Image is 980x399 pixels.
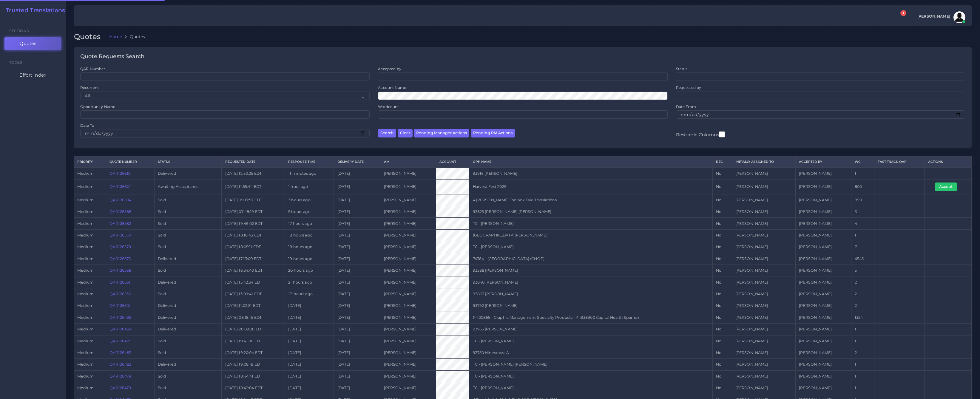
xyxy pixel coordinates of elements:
[469,218,712,229] td: TC - [PERSON_NAME]
[676,66,688,71] label: Status
[109,209,131,214] a: QAR126588
[77,362,93,366] span: medium
[80,85,99,90] label: Recurrent
[154,370,222,382] td: Sold
[796,206,851,218] td: [PERSON_NAME]
[732,312,796,323] td: [PERSON_NAME]
[222,180,285,194] td: [DATE] 11:55:44 EDT
[732,229,796,241] td: [PERSON_NAME]
[380,229,436,241] td: [PERSON_NAME]
[469,265,712,276] td: 93588 [PERSON_NAME]
[712,206,732,218] td: No
[732,276,796,288] td: [PERSON_NAME]
[851,229,874,241] td: 1
[154,324,222,335] td: Delivered
[380,241,436,253] td: [PERSON_NAME]
[676,131,725,138] label: Resizable Columns
[285,194,334,206] td: 3 hours ago
[285,253,334,265] td: 19 hours ago
[719,131,725,138] input: Resizable Columns
[851,300,874,312] td: 2
[285,335,334,347] td: [DATE]
[80,53,144,60] h4: Quote Requests Search
[732,335,796,347] td: [PERSON_NAME]
[285,276,334,288] td: 21 hours ago
[77,256,93,261] span: medium
[851,241,874,253] td: 7
[380,382,436,394] td: [PERSON_NAME]
[732,347,796,358] td: [PERSON_NAME]
[712,276,732,288] td: No
[109,245,131,249] a: QAR126578
[380,300,436,312] td: [PERSON_NAME]
[851,180,874,194] td: 800
[900,10,906,16] span: 1
[712,168,732,180] td: No
[796,218,851,229] td: [PERSON_NAME]
[732,157,796,168] th: Initially Assigned to
[378,66,401,71] label: Accepted by
[9,29,29,33] span: Sections
[109,315,132,320] a: QAR126498
[285,288,334,300] td: 23 hours ago
[334,288,380,300] td: [DATE]
[953,11,965,23] img: avatar
[285,229,334,241] td: 18 hours ago
[109,171,130,176] a: QAR126612
[796,157,851,168] th: Accepted by
[796,265,851,276] td: [PERSON_NAME]
[222,382,285,394] td: [DATE] 18:42:04 EDT
[469,370,712,382] td: TC - [PERSON_NAME]
[285,359,334,370] td: [DATE]
[154,241,222,253] td: Sold
[109,221,131,226] a: QAR126582
[732,206,796,218] td: [PERSON_NAME]
[796,324,851,335] td: [PERSON_NAME]
[712,157,732,168] th: REC
[334,253,380,265] td: [DATE]
[222,300,285,312] td: [DATE] 11:02:51 EDT
[796,168,851,180] td: [PERSON_NAME]
[80,123,94,128] label: Date To
[380,276,436,288] td: [PERSON_NAME]
[796,276,851,288] td: [PERSON_NAME]
[109,268,131,273] a: QAR126568
[398,129,413,137] button: Clear
[380,347,436,358] td: [PERSON_NAME]
[378,104,399,109] label: Wordcount
[285,241,334,253] td: 18 hours ago
[796,288,851,300] td: [PERSON_NAME]
[109,280,130,284] a: QAR126561
[222,206,285,218] td: [DATE] 07:48:19 EDT
[77,268,93,273] span: medium
[109,256,131,261] a: QAR126575
[334,347,380,358] td: [DATE]
[222,157,285,168] th: Requested Date
[676,85,701,90] label: Requested by
[712,218,732,229] td: No
[334,312,380,323] td: [DATE]
[712,288,732,300] td: No
[469,206,712,218] td: 93825 [PERSON_NAME] [PERSON_NAME]
[222,229,285,241] td: [DATE] 18:18:43 EDT
[77,303,93,308] span: medium
[851,168,874,180] td: 1
[796,312,851,323] td: [PERSON_NAME]
[796,347,851,358] td: [PERSON_NAME]
[732,288,796,300] td: [PERSON_NAME]
[851,382,874,394] td: 1
[732,324,796,335] td: [PERSON_NAME]
[925,157,972,168] th: Actions
[471,129,515,137] button: Pending PM Actions
[154,168,222,180] td: Delivered
[851,312,874,323] td: 1354
[77,171,93,176] span: medium
[874,157,925,168] th: Fast Track QAR
[334,241,380,253] td: [DATE]
[109,386,131,390] a: QAR126478
[712,359,732,370] td: No
[285,324,334,335] td: [DATE]
[106,157,155,168] th: Quote Number
[154,206,222,218] td: Sold
[154,218,222,229] td: Sold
